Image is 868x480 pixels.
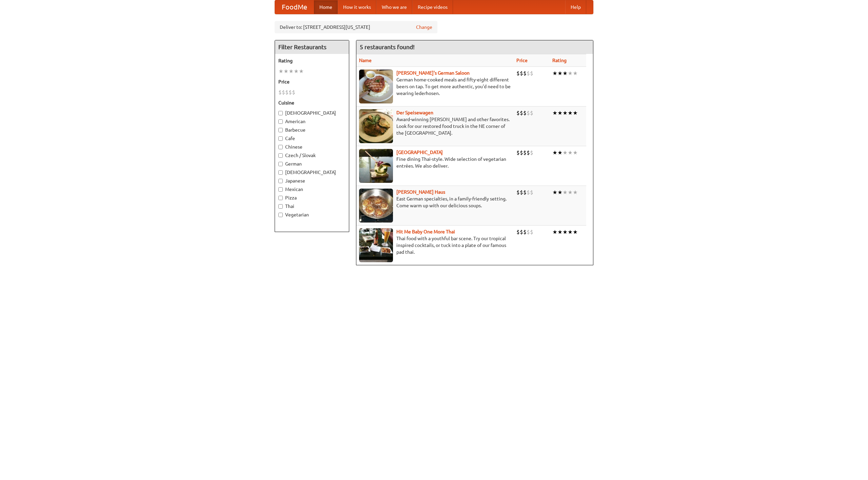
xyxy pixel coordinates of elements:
li: ★ [557,70,563,77]
li: ★ [568,149,573,156]
input: Mexican [278,187,283,192]
label: Cafe [278,135,346,142]
img: babythai.jpg [359,228,393,262]
li: $ [289,89,292,96]
h5: Cuisine [278,99,346,106]
li: $ [530,228,533,236]
li: $ [530,149,533,156]
li: ★ [568,189,573,196]
label: Chinese [278,143,346,150]
li: ★ [568,109,573,117]
li: $ [520,189,523,196]
p: Fine dining Thai-style. Wide selection of vegetarian entrées. We also deliver. [359,156,511,169]
li: $ [523,109,527,117]
li: ★ [552,189,557,196]
input: Cafe [278,136,283,141]
img: esthers.jpg [359,70,393,103]
p: East German specialties, in a family-friendly setting. Come warm up with our delicious soups. [359,195,511,209]
a: Name [359,58,372,63]
li: ★ [557,228,563,236]
li: $ [282,89,285,96]
label: Mexican [278,186,346,193]
a: How it works [338,0,376,14]
li: ★ [552,70,557,77]
li: $ [530,189,533,196]
img: kohlhaus.jpg [359,189,393,223]
label: [DEMOGRAPHIC_DATA] [278,169,346,176]
li: ★ [552,109,557,117]
li: ★ [563,109,568,117]
li: ★ [283,68,289,75]
li: ★ [557,189,563,196]
a: Who we are [376,0,412,14]
li: $ [523,189,527,196]
li: $ [516,149,520,156]
input: American [278,119,283,124]
li: ★ [294,68,299,75]
li: $ [516,189,520,196]
a: Change [416,24,432,31]
li: $ [516,109,520,117]
li: $ [527,70,530,77]
img: speisewagen.jpg [359,109,393,143]
li: $ [520,109,523,117]
li: $ [520,228,523,236]
li: $ [527,149,530,156]
a: [GEOGRAPHIC_DATA] [396,150,443,155]
a: Home [314,0,338,14]
li: $ [527,109,530,117]
a: [PERSON_NAME] Haus [396,189,445,195]
label: [DEMOGRAPHIC_DATA] [278,110,346,116]
p: Thai food with a youthful bar scene. Try our tropical inspired cocktails, or tuck into a plate of... [359,235,511,255]
p: Award-winning [PERSON_NAME] and other favorites. Look for our restored food truck in the NE corne... [359,116,511,136]
a: Recipe videos [412,0,453,14]
h5: Rating [278,57,346,64]
li: $ [530,70,533,77]
li: ★ [552,149,557,156]
li: ★ [278,68,283,75]
li: ★ [552,228,557,236]
input: Barbecue [278,128,283,132]
li: $ [523,149,527,156]
label: Barbecue [278,127,346,133]
h5: Price [278,78,346,85]
li: ★ [557,149,563,156]
input: [DEMOGRAPHIC_DATA] [278,170,283,175]
a: Price [516,58,528,63]
input: Pizza [278,196,283,200]
input: Thai [278,204,283,209]
label: American [278,118,346,125]
li: ★ [289,68,294,75]
li: ★ [563,228,568,236]
input: Chinese [278,145,283,149]
li: ★ [568,70,573,77]
img: satay.jpg [359,149,393,183]
a: [PERSON_NAME]'s German Saloon [396,70,470,76]
li: $ [523,228,527,236]
a: Hit Me Baby One More Thai [396,229,455,234]
li: ★ [573,109,578,117]
li: $ [520,149,523,156]
li: ★ [568,228,573,236]
label: Pizza [278,194,346,201]
ng-pluralize: 5 restaurants found! [360,44,415,50]
a: Help [565,0,586,14]
li: $ [527,189,530,196]
a: Rating [552,58,567,63]
input: German [278,162,283,166]
a: Der Speisewagen [396,110,433,115]
li: $ [285,89,289,96]
li: $ [278,89,282,96]
label: Japanese [278,177,346,184]
input: Vegetarian [278,213,283,217]
input: [DEMOGRAPHIC_DATA] [278,111,283,115]
label: Vegetarian [278,211,346,218]
label: Thai [278,203,346,210]
li: $ [527,228,530,236]
label: German [278,160,346,167]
